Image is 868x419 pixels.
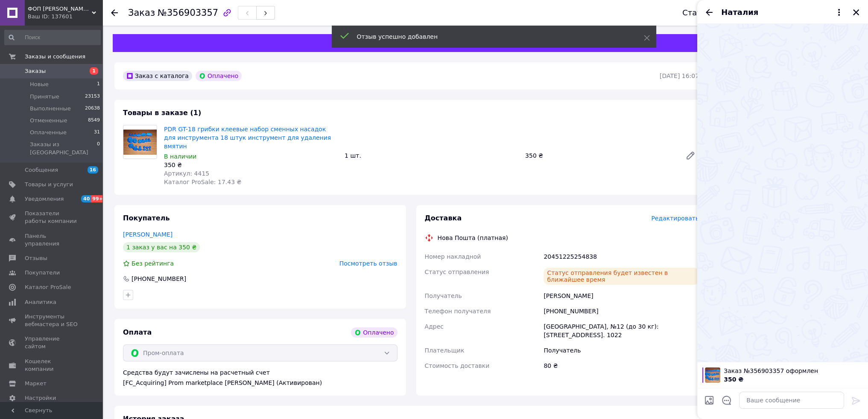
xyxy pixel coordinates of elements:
span: Аналитика [25,298,56,306]
span: Наталия [721,7,758,18]
a: PDR GT-18 грибки клеевые набор сменных насадок для инструмента 18 штук инструмент для удаления вм... [164,126,331,150]
img: 912615533_w100_h100_pdr-gt-18-gribki.jpg [705,367,720,383]
span: 99+ [91,195,105,202]
span: Маркет [25,380,47,387]
time: [DATE] 16:07 [660,72,699,79]
div: Заказ с каталога [123,71,192,81]
span: 1 [97,81,100,88]
span: Инструменты вебмастера и SEO [25,313,79,328]
span: 20638 [85,105,100,113]
div: [PHONE_NUMBER] [131,275,187,283]
button: Закрыть [851,7,861,17]
span: Показатели работы компании [25,210,79,225]
span: Доставка [425,214,462,222]
div: Статус отправления будет известен в ближайшее время [544,268,699,285]
span: Выполненные [30,105,71,113]
span: Получатель [425,292,462,299]
span: В наличии [164,153,196,160]
div: Оплачено [196,71,242,81]
span: Принятые [30,93,59,101]
div: Средства будут зачислены на расчетный счет [123,368,397,387]
span: Заказы [25,67,46,75]
span: Номер накладной [425,253,481,260]
span: Посмотреть отзыв [339,260,397,267]
span: 350 ₴ [724,376,743,383]
span: Заказ [128,8,155,18]
span: 40 [81,195,91,202]
span: Покупатель [123,214,170,222]
div: 350 ₴ [522,150,678,162]
div: Вернуться назад [111,9,118,17]
span: Каталог ProSale [25,283,71,291]
span: Телефон получателя [425,308,491,315]
span: 8549 [88,117,100,124]
span: Заказы и сообщения [25,53,85,61]
span: Отзывы [25,254,47,262]
div: [PERSON_NAME] [542,288,701,303]
div: Статус заказа [682,9,739,17]
span: Настройки [25,394,56,402]
span: Редактировать [651,215,699,222]
div: Нова Пошта (платная) [435,234,510,242]
div: 20451225254838 [542,249,701,264]
span: Оплата [123,328,152,336]
span: Каталог ProSale: 17.43 ₴ [164,179,241,185]
span: Плательщик [425,347,465,354]
div: [PHONE_NUMBER] [542,303,701,319]
a: Редактировать [682,147,699,164]
span: Заказ №356903357 оформлен [724,367,863,375]
span: Панель управления [25,232,79,248]
div: [GEOGRAPHIC_DATA], №12 (до 30 кг): [STREET_ADDRESS]. 1022 [542,319,701,343]
div: [FC_Acquiring] Prom marketplace [PERSON_NAME] (Активирован) [123,379,397,387]
img: PDR GT-18 грибки клеевые набор сменных насадок для инструмента 18 штук инструмент для удаления вм... [123,130,157,155]
button: Открыть шаблоны ответов [721,395,732,406]
span: 31 [94,129,100,136]
span: Адрес [425,323,444,330]
div: 80 ₴ [542,358,701,373]
span: 16 [88,166,98,173]
button: Наталия [721,7,844,18]
span: 23153 [85,93,100,101]
span: Товары и услуги [25,181,73,188]
span: №356903357 [158,8,218,18]
div: Оплачено [351,327,397,338]
input: Поиск [4,30,101,45]
span: Покупатели [25,269,60,277]
span: 0 [97,141,100,156]
span: Оплаченные [30,129,67,136]
span: Статус отправления [425,269,489,275]
a: [PERSON_NAME] [123,231,172,238]
span: Товары в заказе (1) [123,109,201,117]
span: Артикул: 4415 [164,170,209,177]
div: Ваш ID: 137601 [28,13,102,20]
span: Управление сайтом [25,335,79,350]
span: ФОП Носуль С. А. работает nosul.com.ua [28,5,92,13]
span: Стоимость доставки [425,362,490,369]
div: 1 шт. [341,150,522,162]
button: Назад [704,7,714,17]
div: 350 ₴ [164,161,338,169]
span: 1 [90,67,98,75]
span: Заказы из [GEOGRAPHIC_DATA] [30,141,97,156]
span: Без рейтинга [132,260,174,267]
span: Кошелек компании [25,358,79,373]
span: Отмененные [30,117,67,124]
span: Уведомления [25,195,64,203]
span: Новые [30,81,49,88]
div: 1 заказ у вас на 350 ₴ [123,242,200,252]
div: Отзыв успешно добавлен [357,32,623,41]
span: Сообщения [25,166,58,174]
div: Получатель [542,343,701,358]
